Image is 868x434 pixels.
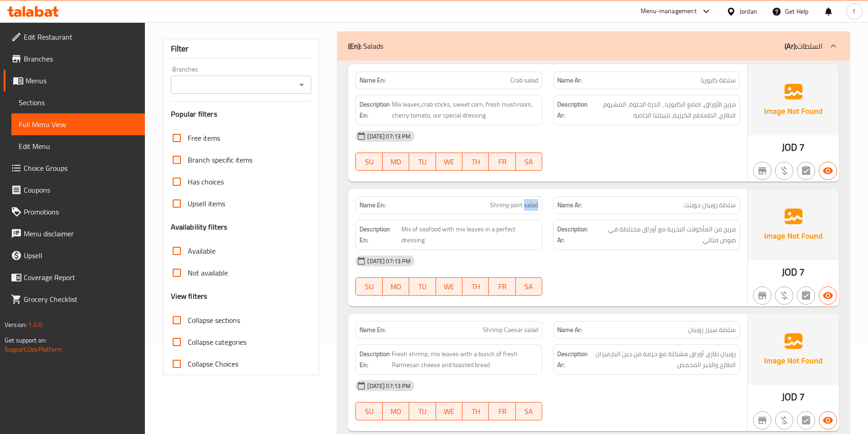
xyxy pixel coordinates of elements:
span: روبيان طازج، أوراق مشكلة مع حزمة من جبن البارميزان الطازج والخبز المحمص [590,348,736,371]
span: سلطة سيزر روبيان [688,325,736,335]
button: SU [355,277,382,296]
span: SU [360,280,379,293]
a: Support.OpsPlatform [5,343,62,355]
strong: Name Ar: [557,200,582,210]
div: (En): Salads(Ar):السلطات [337,31,850,61]
span: Grocery Checklist [24,294,138,305]
button: WE [436,153,462,171]
span: SU [360,155,379,168]
span: Mix of seafood with mix leaves in a perfect dressing [401,224,538,246]
span: Coupons [24,184,138,195]
div: Menu-management [641,6,697,17]
span: JOD [782,263,797,281]
button: Not has choices [797,286,815,305]
button: TH [462,277,489,296]
span: TU [413,280,432,293]
strong: Name Ar: [557,76,582,85]
span: TH [466,155,485,168]
span: Available [188,245,216,256]
span: Collapse sections [188,315,240,326]
a: Sections [11,92,145,113]
b: (Ar): [785,39,797,53]
strong: Name En: [360,76,385,85]
button: WE [436,277,462,296]
span: WE [440,405,459,418]
span: Crab salad [510,76,538,85]
p: السلطات [785,41,822,51]
button: MO [383,402,409,420]
span: Shrimp joint salad [490,200,538,210]
span: Shrimp Caesar salad [483,325,538,335]
strong: Description En: [360,224,400,246]
button: FR [489,277,515,296]
strong: Description Ar: [557,224,591,246]
span: MO [386,280,406,293]
button: SA [516,277,542,296]
a: Choice Groups [4,157,145,179]
button: TU [409,277,436,296]
span: FR [493,405,512,418]
span: JOD [782,388,797,406]
button: Purchased item [775,411,793,429]
button: Not has choices [797,411,815,429]
button: FR [489,153,515,171]
span: FR [493,155,512,168]
span: Menu disclaimer [24,228,138,239]
button: SA [516,153,542,171]
h3: Availability filters [171,222,228,232]
span: Not available [188,267,228,278]
img: Ae5nvW7+0k+MAAAAAElFTkSuQmCC [748,189,839,260]
span: Upsell items [188,198,225,209]
button: TH [462,153,489,171]
span: Free items [188,133,220,143]
button: TH [462,402,489,420]
span: سلطة روبيان جوينت [684,200,736,210]
span: Branches [24,53,138,64]
a: Edit Restaurant [4,26,145,48]
span: [DATE] 07:13 PM [364,132,414,141]
a: Menus [4,70,145,92]
strong: Name En: [360,325,385,335]
span: Edit Restaurant [24,31,138,42]
button: FR [489,402,515,420]
span: سلطة كابوريا [701,76,736,85]
span: WE [440,280,459,293]
strong: Description Ar: [557,348,588,371]
strong: Name Ar: [557,325,582,335]
span: Full Menu View [19,119,138,130]
h3: View filters [171,291,208,301]
span: FR [493,280,512,293]
span: TU [413,155,432,168]
span: مزيج من المأكولات البحرية مع أوراق مختلطة في صوص مثالي [594,224,736,246]
a: Coverage Report [4,266,145,288]
a: Grocery Checklist [4,288,145,310]
a: Edit Menu [11,135,145,157]
button: TU [409,402,436,420]
span: MO [386,155,406,168]
span: 7 [799,138,805,156]
span: Mix leaves,crab sticks, sweet corn, fresh mushroom, cherry tomato, our special dressing [392,99,538,121]
button: Not branch specific item [753,162,771,180]
button: Not branch specific item [753,411,771,429]
button: TU [409,153,436,171]
span: Branch specific items [188,154,252,165]
span: [DATE] 07:13 PM [364,257,414,266]
span: 7 [799,263,805,281]
button: Not branch specific item [753,286,771,305]
a: Full Menu View [11,113,145,135]
a: Menu disclaimer [4,223,145,245]
span: TH [466,405,485,418]
button: Purchased item [775,162,793,180]
span: TU [413,405,432,418]
span: Has choices [188,176,224,187]
a: Coupons [4,179,145,201]
span: MO [386,405,406,418]
button: MO [383,277,409,296]
span: Edit Menu [19,141,138,152]
a: Branches [4,48,145,70]
div: Jordan [740,6,757,16]
span: مزيج الأوراق، اصابع الكابوريا ، الذرة الحلوة، المشروم الطازج، الطماطم الكرزية، تتبيلتنا الخاصة [590,99,736,121]
button: Available [819,286,837,305]
span: Get support on: [5,334,46,346]
button: SU [355,153,382,171]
